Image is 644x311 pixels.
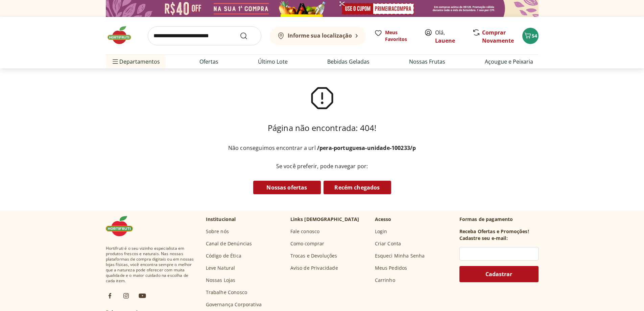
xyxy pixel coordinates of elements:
[148,26,261,45] input: search
[459,266,539,282] button: Cadastrar
[288,32,352,39] b: Informe sua localização
[111,53,119,70] button: Menu
[409,58,445,66] a: Nossas Frutas
[199,58,218,66] a: Ofertas
[375,228,387,235] a: Login
[225,162,419,170] p: Se você preferir, pode navegar por:
[206,252,241,259] a: Código de Ética
[375,216,391,223] p: Acesso
[206,265,235,271] a: Leve Natural
[435,28,465,45] span: Olá,
[240,32,256,40] button: Submit Search
[290,228,320,235] a: Fale conosco
[459,216,539,223] p: Formas de pagamento
[459,235,508,242] h3: Cadastre seu e-mail:
[268,123,376,133] h3: Página não encontrada: 404!
[375,277,395,284] a: Carrinho
[290,252,337,259] a: Trocas e Devoluções
[228,144,416,152] p: Não conseguimos encontrar a url
[269,26,366,45] button: Informe sua localização
[106,292,114,300] img: fb
[206,216,236,223] p: Institucional
[327,58,369,66] a: Bebidas Geladas
[138,292,146,300] img: ytb
[317,144,416,152] b: /pera-portuguesa-unidade-100233/p
[385,29,416,43] span: Meus Favoritos
[122,292,130,300] img: ig
[532,32,537,39] span: 54
[106,216,140,236] img: Hortifruti
[374,29,416,43] a: Meus Favoritos
[375,265,407,271] a: Meus Pedidos
[111,53,160,70] span: Departamentos
[375,240,401,247] a: Criar Conta
[106,246,195,284] span: Hortifruti é o seu vizinho especialista em produtos frescos e naturais. Nas nossas plataformas de...
[206,301,262,308] a: Governança Corporativa
[375,252,425,259] a: Esqueci Minha Senha
[324,181,391,194] a: Recém chegados
[106,25,140,45] img: Hortifruti
[290,240,325,247] a: Como comprar
[435,37,455,44] a: Lauene
[206,228,229,235] a: Sobre nós
[206,277,236,284] a: Nossas Lojas
[206,289,247,296] a: Trabalhe Conosco
[253,181,321,194] a: Nossas ofertas
[522,28,539,44] button: Carrinho
[258,58,288,66] a: Último Lote
[485,271,512,277] span: Cadastrar
[482,29,514,44] a: Comprar Novamente
[485,58,533,66] a: Açougue e Peixaria
[206,240,252,247] a: Canal de Denúncias
[290,216,359,223] p: Links [DEMOGRAPHIC_DATA]
[290,265,338,271] a: Aviso de Privacidade
[459,228,529,235] h3: Receba Ofertas e Promoções!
